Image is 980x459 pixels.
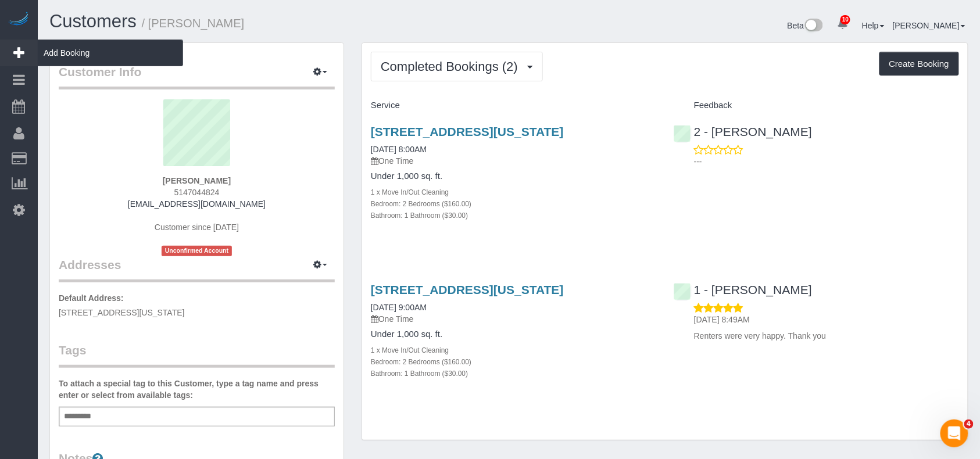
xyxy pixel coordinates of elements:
[371,283,564,296] a: [STREET_ADDRESS][US_STATE]
[371,101,656,110] h4: Service
[831,12,854,37] a: 10
[49,11,137,31] a: Customers
[840,15,850,24] span: 10
[893,21,965,30] a: [PERSON_NAME]
[940,419,968,447] iframe: Intercom live chat
[879,52,959,76] button: Create Booking
[38,40,183,66] span: Add Booking
[59,63,335,89] legend: Customer Info
[371,346,449,354] small: 1 x Move In/Out Cleaning
[694,330,959,342] p: Renters were very happy. Thank you
[371,200,471,208] small: Bedroom: 2 Bedrooms ($160.00)
[371,313,656,325] p: One Time
[804,19,823,34] img: New interface
[964,419,974,429] span: 4
[381,59,524,74] span: Completed Bookings (2)
[694,314,959,325] p: [DATE] 8:49AM
[59,308,185,317] span: [STREET_ADDRESS][US_STATE]
[371,329,656,339] h4: Under 1,000 sq. ft.
[7,12,30,28] img: Automaid Logo
[174,188,220,197] span: 5147044824
[674,101,959,110] h4: Feedback
[59,342,335,368] legend: Tags
[371,303,427,312] a: [DATE] 9:00AM
[371,358,471,366] small: Bedroom: 2 Bedrooms ($160.00)
[162,246,233,256] span: Unconfirmed Account
[371,171,656,181] h4: Under 1,000 sq. ft.
[371,145,427,154] a: [DATE] 8:00AM
[788,21,824,30] a: Beta
[142,17,245,30] small: / [PERSON_NAME]
[674,283,812,296] a: 1 - [PERSON_NAME]
[674,125,812,138] a: 2 - [PERSON_NAME]
[371,125,564,138] a: [STREET_ADDRESS][US_STATE]
[59,292,124,304] label: Default Address:
[155,223,239,232] span: Customer since [DATE]
[371,370,468,378] small: Bathroom: 1 Bathroom ($30.00)
[694,156,959,167] p: ---
[59,378,335,401] label: To attach a special tag to this Customer, type a tag name and press enter or select from availabl...
[371,155,656,167] p: One Time
[163,176,231,185] strong: [PERSON_NAME]
[862,21,885,30] a: Help
[371,52,543,81] button: Completed Bookings (2)
[371,188,449,196] small: 1 x Move In/Out Cleaning
[128,199,266,209] a: [EMAIL_ADDRESS][DOMAIN_NAME]
[371,211,468,220] small: Bathroom: 1 Bathroom ($30.00)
